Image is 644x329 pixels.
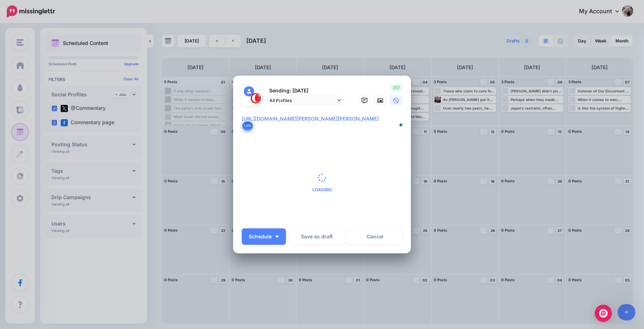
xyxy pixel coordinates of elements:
span: Schedule [249,234,272,239]
button: Save as draft [290,228,344,245]
button: Link [242,120,253,131]
a: Cancel [348,228,402,245]
a: All Profiles [266,95,344,106]
img: 291864331_468958885230530_187971914351797662_n-bsa127305.png [251,93,261,103]
textarea: To enrich screen reader interactions, please activate Accessibility in Grammarly extension settings [242,115,406,132]
img: user_default_image.png [244,86,254,97]
div: Loading [312,173,332,192]
div: Open Intercom Messenger [595,305,612,322]
span: 257 [391,84,402,91]
span: All Profiles [270,97,336,104]
button: Schedule [242,228,286,245]
img: arrow-down-white.png [275,236,279,238]
p: Sending: [DATE] [266,87,344,95]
